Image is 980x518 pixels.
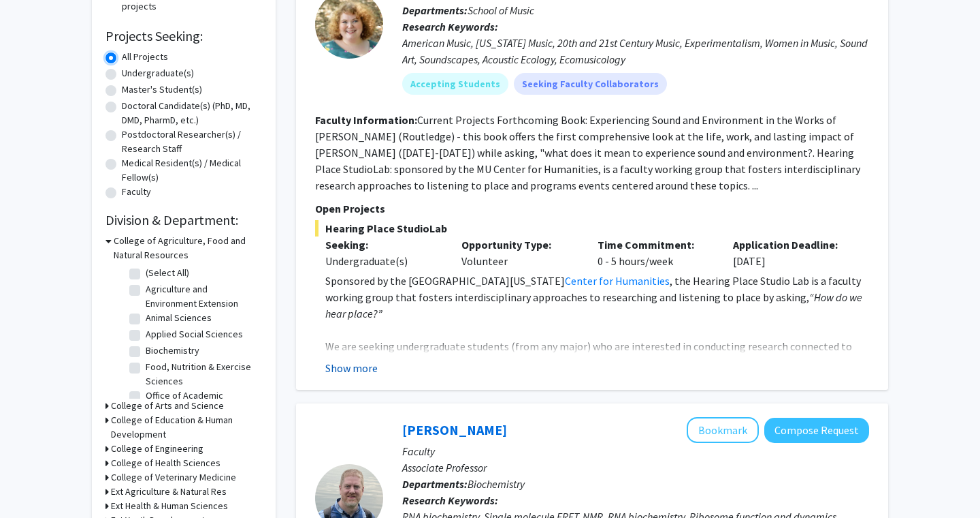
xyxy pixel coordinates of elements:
label: Biochemistry [146,344,199,358]
span: School of Music [468,3,534,17]
label: Animal Sciences [146,311,212,325]
label: Faculty [122,185,151,199]
p: Faculty [402,443,869,459]
h2: Projects Seeking: [105,28,262,44]
div: Volunteer [451,237,587,269]
div: Undergraduate(s) [325,253,441,269]
button: Compose Request to Peter Cornish [764,418,869,443]
p: Associate Professor [402,459,869,476]
span: Biochemistry [468,477,525,491]
button: Add Peter Cornish to Bookmarks [687,417,759,443]
h3: College of Education & Human Development [111,413,262,442]
a: Center for Humanities [565,274,670,288]
h3: College of Engineering [111,442,203,456]
b: Departments: [402,3,468,17]
a: [PERSON_NAME] [402,421,507,438]
fg-read-more: Current Projects Forthcoming Book: Experiencing Sound and Environment in the Works of [PERSON_NAM... [315,113,860,192]
label: Medical Resident(s) / Medical Fellow(s) [122,156,262,185]
p: Open Projects [315,200,869,217]
label: Undergraduate(s) [122,66,194,80]
h3: College of Veterinary Medicine [111,470,236,485]
p: Sponsored by the [GEOGRAPHIC_DATA][US_STATE] , the Hearing Place Studio Lab is a faculty working ... [325,273,869,322]
mat-chip: Accepting Students [402,73,508,95]
label: Office of Academic Programs [146,388,259,417]
iframe: Chat [10,457,58,508]
p: Opportunity Type: [461,237,577,253]
h3: College of Arts and Science [111,399,224,413]
b: Faculty Information: [315,113,417,127]
mat-chip: Seeking Faculty Collaborators [514,73,667,95]
p: Application Deadline: [733,237,849,253]
b: Research Keywords: [402,493,498,507]
p: Time Commitment: [598,237,713,253]
button: Show more [325,360,378,376]
p: Seeking: [325,237,441,253]
h2: Division & Department: [105,212,262,228]
b: Departments: [402,477,468,491]
div: 0 - 5 hours/week [587,237,723,269]
h3: Ext Health & Human Sciences [111,499,228,513]
div: [DATE] [723,237,859,269]
h3: College of Health Sciences [111,456,220,470]
label: (Select All) [146,266,189,280]
h3: Ext Agriculture & Natural Res [111,485,227,499]
h3: College of Agriculture, Food and Natural Resources [114,234,262,262]
div: American Music, [US_STATE] Music, 20th and 21st Century Music, Experimentalism, Women in Music, S... [402,35,869,67]
label: Applied Social Sciences [146,327,243,341]
p: We are seeking undergraduate students (from any major) who are interested in conducting research ... [325,338,869,420]
label: Agriculture and Environment Extension [146,282,259,311]
span: Hearing Place StudioLab [315,220,869,237]
label: All Projects [122,50,168,64]
b: Research Keywords: [402,20,498,33]
label: Doctoral Candidate(s) (PhD, MD, DMD, PharmD, etc.) [122,99,262,127]
label: Food, Nutrition & Exercise Sciences [146,360,259,388]
label: Master's Student(s) [122,82,202,97]
label: Postdoctoral Researcher(s) / Research Staff [122,127,262,156]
